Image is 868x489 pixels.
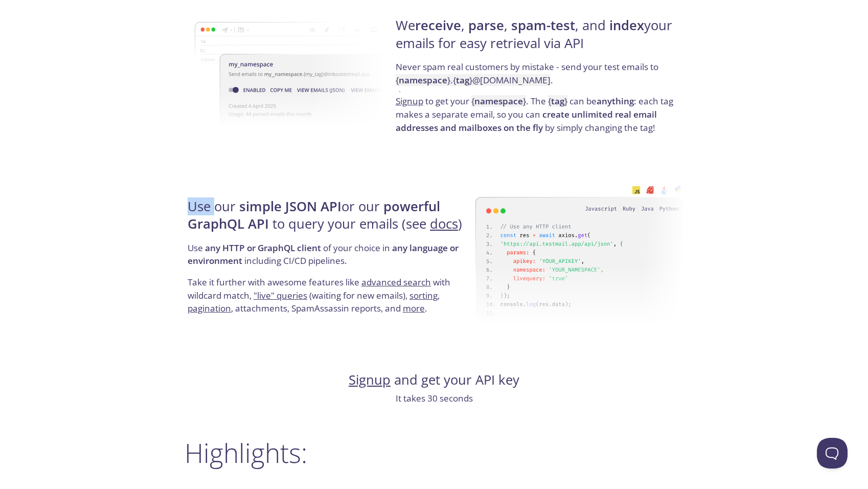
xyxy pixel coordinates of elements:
p: Take it further with awesome features like with wildcard match, (waiting for new emails), , , att... [188,276,472,315]
code: { } [471,95,526,107]
strong: create unlimited real email addresses and mailboxes on the fly [396,108,657,134]
strong: receive [415,16,461,34]
strong: parse [468,16,504,34]
h4: and get your API key [185,371,683,389]
h4: Use our or our to query your emails (see ) [188,198,472,241]
p: to get your . The can be : each tag makes a separate email, so you can by simply changing the tag! [396,95,680,134]
p: Never spam real customers by mistake - send your test emails to . [396,60,680,95]
strong: tag [456,74,469,86]
h4: We , , , and your emails for easy retrieval via API [396,17,680,60]
strong: tag [551,95,564,107]
a: Signup [349,371,391,389]
iframe: Help Scout Beacon - Open [817,438,848,469]
strong: simple JSON API [239,197,341,215]
a: Signup [396,95,423,107]
strong: powerful GraphQL API [188,197,440,233]
code: { } . { } @[DOMAIN_NAME] [396,74,551,86]
a: pagination [188,302,231,314]
img: api [475,174,683,336]
strong: spam-test [511,16,575,34]
p: It takes 30 seconds [185,392,683,405]
a: more [403,302,425,314]
code: { } [548,95,567,107]
strong: index [609,16,644,34]
a: sorting [409,290,438,301]
strong: anything [597,95,634,107]
a: advanced search [361,276,431,288]
strong: namespace [399,74,447,86]
h2: Highlights: [185,437,683,468]
p: Use of your choice in including CI/CD pipelines. [188,241,472,276]
strong: any HTTP or GraphQL client [205,242,321,254]
strong: any language or environment [188,242,459,267]
a: "live" queries [254,290,307,301]
strong: namespace [474,95,523,107]
a: docs [430,215,458,233]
